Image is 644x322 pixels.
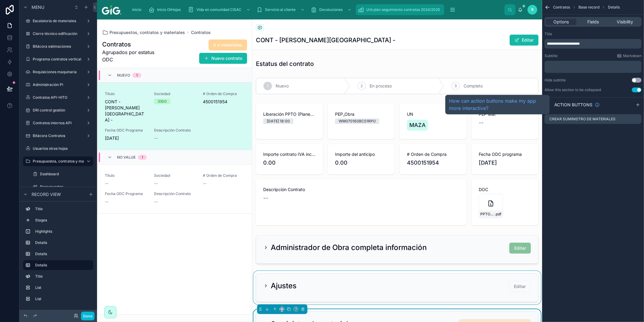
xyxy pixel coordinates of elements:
[203,99,245,105] span: 4500151954
[154,135,158,141] span: --
[102,49,161,63] span: Agrupados por estatus ODC
[105,128,147,133] span: Fecha ODC Programa
[608,5,620,10] span: Details
[545,78,566,83] label: Hide subtitle
[510,35,538,46] button: Editar
[30,169,93,179] a: Dashboard
[102,29,185,36] a: Presupuestos, contratos y materiales
[356,4,444,15] a: Urb plan seguimiento contratos 2024/2025
[196,7,241,12] span: Vida en comunidad CISAC
[23,29,93,39] a: Cierre técnico edificación
[35,285,91,290] label: List
[549,117,615,122] label: Crear suministro de materiales
[579,5,599,10] span: Base record
[617,53,642,58] a: Markdown
[102,40,161,49] h1: Contratos
[23,67,93,77] a: Requisiciones maquinaria
[98,164,252,213] a: Título--Sociedad--# Orden de Compra--Fecha ODC Programa--Descripción Contrato--
[154,128,245,133] span: Descripción Contrato
[35,218,91,223] label: Stages
[33,133,84,138] label: Bitácora Contratos
[449,97,546,112] a: How can action buttons make my app more interactive?
[81,312,95,320] button: Done
[255,4,308,15] a: Servicio al cliente
[23,80,93,90] a: Administración PI
[154,199,158,205] span: --
[40,172,92,176] label: Dashboard
[191,29,211,36] a: Contratos
[23,156,93,166] a: Presupuestos, contratos y materiales
[265,7,296,12] span: Servicio al cliente
[35,240,91,245] label: Details
[158,99,167,104] div: 3300
[199,53,247,64] button: Nuevo contrato
[186,4,253,15] a: Vida en comunidad CISAC
[157,7,181,12] span: Inicio OtHojas
[132,7,141,12] span: Inicio
[40,184,92,189] label: Presupuestos
[553,19,569,25] span: Options
[319,7,343,12] span: Devoluciones
[32,4,44,10] span: Menu
[203,91,245,96] span: # Orden de Compra
[147,4,185,15] a: Inicio OtHojas
[33,70,84,74] label: Requisiciones maquinaria
[33,82,84,87] label: Administración PI
[23,105,93,115] a: DRI control gestión
[531,7,534,12] span: R
[102,5,121,15] img: App logo
[154,91,196,96] span: Sociedad
[23,42,93,51] a: Bitácora estimaciones
[33,57,84,62] label: Programa contratos vertical
[366,7,440,12] span: Urb plan seguimiento contratos 2024/2025
[33,121,84,125] label: Contratos internos API
[105,191,147,196] span: Fecha ODC Programa
[33,146,92,151] label: Usuarios otras hojas
[623,53,642,58] span: Markdown
[203,173,245,178] span: # Orden de Compra
[35,274,91,279] label: Title
[126,3,505,16] div: scrollable content
[30,182,93,192] a: Presupuestos
[35,263,89,268] label: Details
[142,155,143,160] div: 1
[203,180,206,187] span: --
[109,29,185,36] span: Presupuestos, contratos y materiales
[309,4,355,15] a: Devoluciones
[35,229,91,234] label: Highlights
[98,83,252,150] a: TítuloCONT - [PERSON_NAME][GEOGRAPHIC_DATA] -Sociedad3300# Orden de Compra4500151954Fecha ODC Pro...
[545,61,642,73] div: scrollable content
[617,19,633,25] span: Visibility
[105,91,147,96] span: Título
[35,296,91,301] label: List
[23,118,93,128] a: Contratos internos API
[33,108,84,113] label: DRI control gestión
[23,16,93,26] a: Escalatoria de materiales
[33,159,97,164] label: Presupuestos, contratos y materiales
[105,180,109,187] span: --
[23,144,93,153] a: Usuarios otras hojas
[256,36,395,44] h1: CONT - [PERSON_NAME][GEOGRAPHIC_DATA] -
[33,31,84,36] label: Cierre técnico edificación
[545,87,601,92] label: Allow this section to be collapsed
[105,199,109,205] span: --
[154,191,245,196] span: Descripción Contrato
[35,252,91,256] label: Details
[33,19,84,23] label: Escalatoria de materiales
[545,32,552,36] label: Title
[33,44,84,49] label: Bitácora estimaciones
[19,201,97,310] div: scrollable content
[35,207,91,211] label: Title
[117,73,130,78] span: Nuevo
[23,131,93,141] a: Bitácora Contratos
[105,99,147,123] span: CONT - [PERSON_NAME][GEOGRAPHIC_DATA] -
[33,95,84,100] label: Contratos API-HITO
[117,155,136,160] span: No value
[136,73,138,78] div: 1
[154,180,158,187] span: --
[587,19,599,25] span: Fields
[154,173,196,178] span: Sociedad
[545,39,642,49] div: scrollable content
